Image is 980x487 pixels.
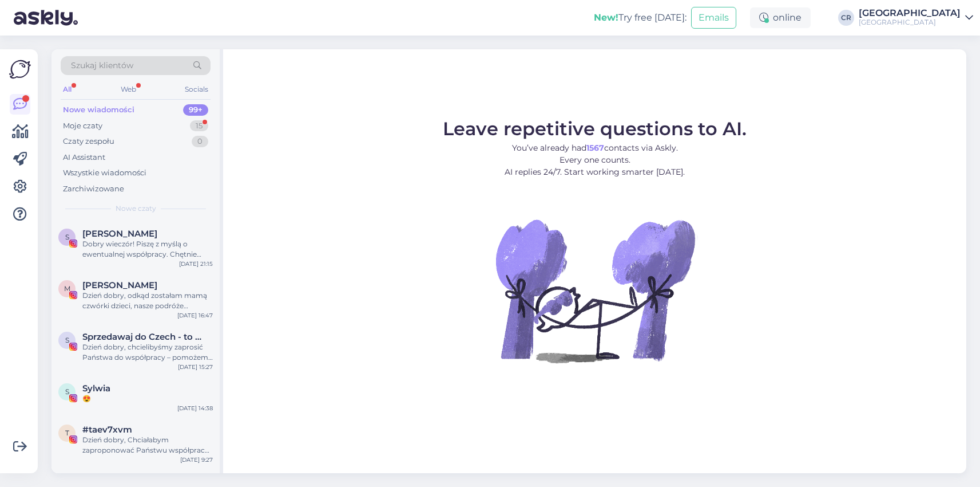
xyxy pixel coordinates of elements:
div: [GEOGRAPHIC_DATA] [859,18,961,27]
span: Monika Kowalewska [82,280,157,290]
div: [DATE] 21:15 [179,260,213,268]
div: 😍 [82,394,213,404]
span: t [65,429,69,437]
div: 15 [190,120,208,132]
div: AI Assistant [63,152,105,163]
p: You’ve already had contacts via Askly. Every one counts. AI replies 24/7. Start working smarter [... [443,142,747,178]
div: [DATE] 9:27 [180,455,213,464]
b: 1567 [586,143,604,153]
div: 99+ [183,104,208,116]
div: [DATE] 15:27 [178,363,213,371]
div: [DATE] 14:38 [177,404,213,413]
span: S [65,233,69,241]
b: New! [594,12,618,23]
span: Nowe czaty [116,203,156,214]
button: Emails [691,7,736,29]
div: CR [838,10,854,26]
div: Dzień dobry, odkąd zostałam mamą czwórki dzieci, nasze podróże wyglądają zupełnie inaczej. Zaczęł... [82,290,213,311]
div: All [61,82,74,97]
div: online [750,7,811,28]
div: 0 [192,136,208,147]
span: M [64,284,70,293]
span: Sylwia Tomczak [82,229,157,239]
div: Socials [182,82,211,97]
div: Wszystkie wiadomości [63,167,146,179]
span: Szukaj klientów [71,60,133,72]
img: Askly Logo [9,58,31,80]
span: #taev7xvm [82,425,132,435]
div: Web [118,82,138,97]
div: [DATE] 16:47 [177,311,213,320]
div: Dzień dobry, Chciałabym zaproponować Państwu współpracę. Jestem blogerką z [GEOGRAPHIC_DATA] rozp... [82,435,213,455]
div: Dobry wieczór! Piszę z myślą o ewentualnej współpracy. Chętnie przygotuję materiały w ramach poby... [82,239,213,260]
img: No Chat active [492,187,698,394]
div: Dzień dobry, chcielibyśmy zaprosić Państwa do współpracy – pomożemy dotrzeć do czeskich i [DEMOGR... [82,342,213,363]
span: Sylwia [82,383,110,394]
span: Leave repetitive questions to AI. [443,117,747,140]
span: S [65,336,69,344]
div: Zarchiwizowane [63,183,124,195]
span: S [65,387,69,396]
div: Moje czaty [63,120,102,132]
a: [GEOGRAPHIC_DATA][GEOGRAPHIC_DATA] [859,9,973,27]
span: Sprzedawaj do Czech - to proste! [82,332,201,342]
div: Try free [DATE]: [594,11,687,25]
div: [GEOGRAPHIC_DATA] [859,9,961,18]
div: Czaty zespołu [63,136,114,147]
div: Nowe wiadomości [63,104,134,116]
